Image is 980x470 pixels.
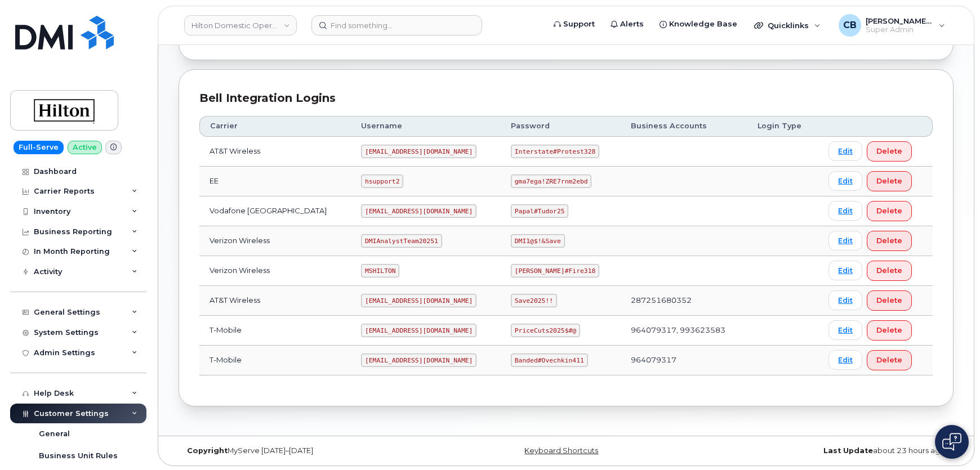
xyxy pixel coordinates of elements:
[199,256,351,286] td: Verizon Wireless
[511,145,599,158] code: Interstate#Protest328
[828,171,862,191] a: Edit
[620,19,644,30] span: Alerts
[876,146,902,156] span: Delete
[199,116,351,136] th: Carrier
[843,19,857,32] span: CB
[828,290,862,310] a: Edit
[199,137,351,167] td: AT&T Wireless
[546,13,603,35] a: Support
[828,261,862,280] a: Edit
[876,235,902,246] span: Delete
[621,346,747,375] td: 964079317
[823,446,873,455] strong: Last Update
[199,346,351,375] td: T-Mobile
[361,294,476,307] code: [EMAIL_ADDRESS][DOMAIN_NAME]
[828,141,862,161] a: Edit
[199,167,351,196] td: EE
[746,14,828,37] div: Quicklinks
[511,234,564,248] code: DMI1@$!&Save
[511,264,599,277] code: [PERSON_NAME]#Fire318
[621,316,747,346] td: 964079317, 993623583
[828,201,862,221] a: Edit
[768,21,809,30] span: Quicklinks
[511,294,557,307] code: Save2025!!
[184,15,297,35] a: Hilton Domestic Operating Company Inc
[511,353,587,367] code: Banded#Ovechkin411
[199,196,351,226] td: Vodafone [GEOGRAPHIC_DATA]
[361,204,476,218] code: [EMAIL_ADDRESS][DOMAIN_NAME]
[621,116,747,136] th: Business Accounts
[828,320,862,340] a: Edit
[361,145,476,158] code: [EMAIL_ADDRESS][DOMAIN_NAME]
[179,446,437,455] div: MyServe [DATE]–[DATE]
[361,353,476,367] code: [EMAIL_ADDRESS][DOMAIN_NAME]
[867,141,912,162] button: Delete
[867,320,912,341] button: Delete
[876,325,902,335] span: Delete
[501,116,621,136] th: Password
[361,174,403,188] code: hsupport2
[524,446,598,455] a: Keyboard Shortcuts
[511,204,568,218] code: Papal#Tudor25
[828,350,862,370] a: Edit
[669,19,737,30] span: Knowledge Base
[876,265,902,276] span: Delete
[603,13,652,35] a: Alerts
[351,116,501,136] th: Username
[652,13,745,35] a: Knowledge Base
[867,350,912,370] button: Delete
[747,116,818,136] th: Login Type
[361,324,476,337] code: [EMAIL_ADDRESS][DOMAIN_NAME]
[361,234,442,248] code: DMIAnalystTeam20251
[867,171,912,191] button: Delete
[311,15,482,35] input: Find something...
[187,446,228,455] strong: Copyright
[867,231,912,251] button: Delete
[828,231,862,250] a: Edit
[621,286,747,316] td: 287251680352
[876,176,902,186] span: Delete
[876,355,902,365] span: Delete
[876,205,902,216] span: Delete
[867,290,912,311] button: Delete
[695,446,954,455] div: about 23 hours ago
[876,295,902,306] span: Delete
[867,201,912,221] button: Delete
[563,19,595,30] span: Support
[511,324,580,337] code: PriceCuts2025$#@
[199,286,351,316] td: AT&T Wireless
[199,90,933,106] div: Bell Integration Logins
[199,316,351,346] td: T-Mobile
[361,264,399,277] code: MSHILTON
[866,25,933,34] span: Super Admin
[867,261,912,281] button: Delete
[866,16,933,25] span: [PERSON_NAME] [PERSON_NAME]
[831,14,953,37] div: Chris Brian
[942,433,961,451] img: Open chat
[511,174,591,188] code: gma7ega!ZRE7rnm2ebd
[199,226,351,256] td: Verizon Wireless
